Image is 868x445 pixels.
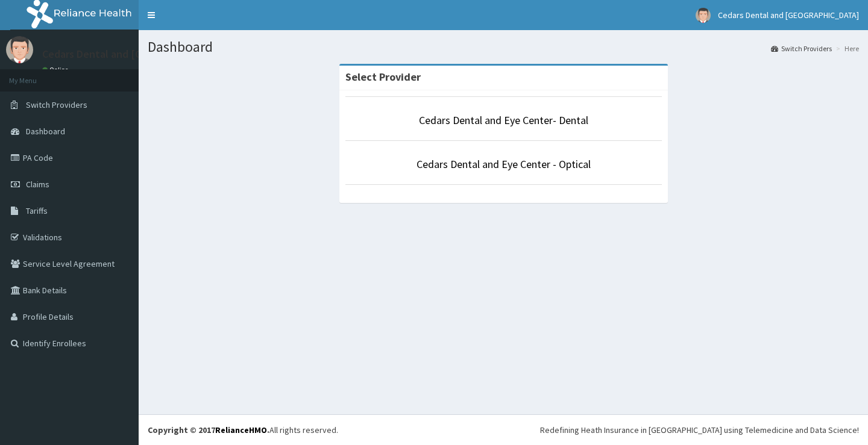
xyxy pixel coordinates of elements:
[6,36,33,63] img: User Image
[26,179,49,190] span: Claims
[215,425,267,435] a: RelianceHMO
[771,43,832,54] a: Switch Providers
[42,66,71,74] a: Online
[26,205,48,216] span: Tariffs
[419,113,588,127] a: Cedars Dental and Eye Center- Dental
[148,39,859,55] h1: Dashboard
[696,8,711,23] img: User Image
[417,157,591,171] a: Cedars Dental and Eye Center - Optical
[42,49,230,60] p: Cedars Dental and [GEOGRAPHIC_DATA]
[540,424,859,436] div: Redefining Heath Insurance in [GEOGRAPHIC_DATA] using Telemedicine and Data Science!
[26,126,65,137] span: Dashboard
[833,43,859,54] li: Here
[26,99,87,110] span: Switch Providers
[139,414,868,445] footer: All rights reserved.
[718,10,859,20] span: Cedars Dental and [GEOGRAPHIC_DATA]
[345,70,421,84] strong: Select Provider
[148,425,269,435] strong: Copyright © 2017 .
